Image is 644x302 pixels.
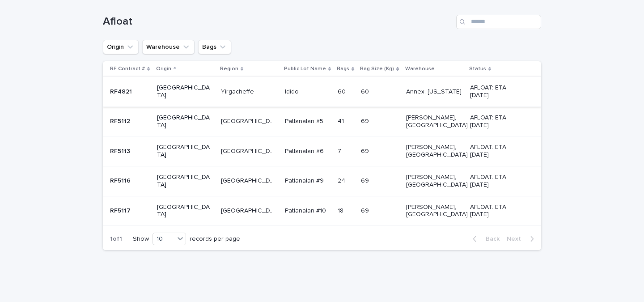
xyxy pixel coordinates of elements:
[142,40,195,54] button: Warehouse
[285,86,301,96] p: Idido
[103,136,541,166] tr: RF5113RF5113 [GEOGRAPHIC_DATA][GEOGRAPHIC_DATA][GEOGRAPHIC_DATA] Patlanalan #6Patlanalan #6 77 69...
[221,205,279,215] p: [GEOGRAPHIC_DATA]
[361,86,371,96] p: 60
[361,205,371,215] p: 69
[110,175,132,185] p: RF5116
[503,235,541,243] button: Next
[337,64,349,74] p: Bags
[103,15,453,28] h1: Afloat
[221,86,256,96] p: Yirgacheffe
[157,174,213,189] p: [GEOGRAPHIC_DATA]
[133,235,149,243] p: Show
[156,64,171,74] p: Origin
[157,114,213,129] p: [GEOGRAPHIC_DATA]
[103,40,139,54] button: Origin
[153,234,174,244] div: 10
[470,204,526,219] p: AFLOAT: ETA [DATE]
[103,166,541,196] tr: RF5116RF5116 [GEOGRAPHIC_DATA][GEOGRAPHIC_DATA][GEOGRAPHIC_DATA] Patlanalan #9Patlanalan #9 2424 ...
[285,175,326,185] p: Patlanalan #9
[338,175,347,185] p: 24
[456,15,541,29] input: Search
[361,175,371,185] p: 69
[284,64,326,74] p: Public Lot Name
[103,106,541,136] tr: RF5112RF5112 [GEOGRAPHIC_DATA][GEOGRAPHIC_DATA][GEOGRAPHIC_DATA] Patlanalan #5Patlanalan #5 4141 ...
[221,116,279,125] p: [GEOGRAPHIC_DATA]
[220,64,238,74] p: Region
[338,205,345,215] p: 18
[338,146,343,155] p: 7
[110,86,134,96] p: RF4821
[190,235,240,243] p: records per page
[480,236,500,242] span: Back
[103,228,129,250] p: 1 of 1
[466,235,503,243] button: Back
[103,77,541,107] tr: RF4821RF4821 [GEOGRAPHIC_DATA]YirgacheffeYirgacheffe IdidoIdido 6060 6060 Annex, [US_STATE] AFLOA...
[338,116,346,125] p: 41
[110,146,132,155] p: RF5113
[157,144,213,159] p: [GEOGRAPHIC_DATA]
[157,204,213,219] p: [GEOGRAPHIC_DATA]
[221,175,279,185] p: [GEOGRAPHIC_DATA]
[103,196,541,226] tr: RF5117RF5117 [GEOGRAPHIC_DATA][GEOGRAPHIC_DATA][GEOGRAPHIC_DATA] Patlanalan #10Patlanalan #10 181...
[285,146,326,155] p: Patlanalan #6
[507,236,526,242] span: Next
[360,64,394,74] p: Bag Size (Kg)
[361,116,371,125] p: 69
[338,86,347,96] p: 60
[110,116,132,125] p: RF5112
[221,146,279,155] p: [GEOGRAPHIC_DATA]
[361,146,371,155] p: 69
[285,205,328,215] p: Patlanalan #10
[405,64,435,74] p: Warehouse
[470,114,526,129] p: AFLOAT: ETA [DATE]
[470,174,526,189] p: AFLOAT: ETA [DATE]
[110,205,132,215] p: RF5117
[470,144,526,159] p: AFLOAT: ETA [DATE]
[470,84,526,99] p: AFLOAT: ETA [DATE]
[110,64,145,74] p: RF Contract #
[157,84,213,99] p: [GEOGRAPHIC_DATA]
[198,40,231,54] button: Bags
[469,64,486,74] p: Status
[285,116,325,125] p: Patlanalan #5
